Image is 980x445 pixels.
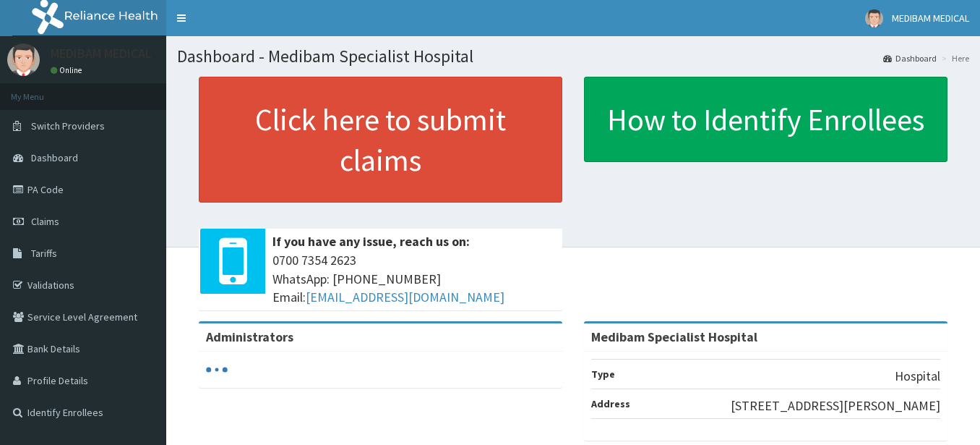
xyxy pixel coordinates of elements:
[591,368,615,381] b: Type
[31,151,78,164] span: Dashboard
[7,43,40,76] img: User Image
[177,47,969,66] h1: Dashboard - Medibam Specialist Hospital
[272,251,555,307] span: 0700 7354 2623 WhatsApp: [PHONE_NUMBER] Email:
[591,329,757,345] strong: Medibam Specialist Hospital
[51,47,152,60] p: MEDIBAM MEDICAL
[306,289,504,305] a: [EMAIL_ADDRESS][DOMAIN_NAME]
[865,9,883,27] img: User Image
[51,65,85,75] a: Online
[272,233,470,250] b: If you have any issue, reach us on:
[206,329,293,345] b: Administrators
[895,367,940,386] p: Hospital
[591,397,630,410] b: Address
[584,77,947,162] a: How to Identify Enrollees
[31,247,57,260] span: Tariffs
[883,52,937,64] a: Dashboard
[892,12,969,25] span: MEDIBAM MEDICAL
[31,119,105,132] span: Switch Providers
[938,52,969,64] li: Here
[199,77,562,203] a: Click here to submit claims
[731,397,940,415] p: [STREET_ADDRESS][PERSON_NAME]
[31,215,59,228] span: Claims
[206,359,228,381] svg: audio-loading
